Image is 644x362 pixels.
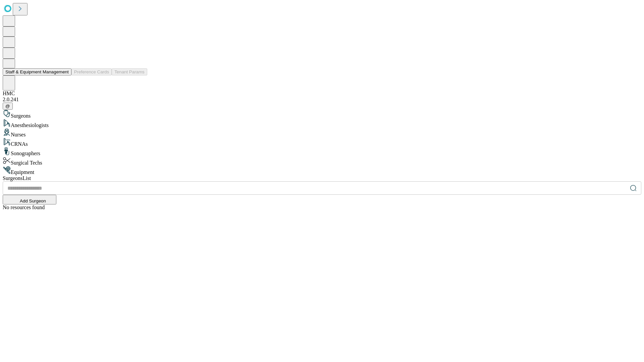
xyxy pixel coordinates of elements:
[3,195,56,204] button: Add Surgeon
[3,166,641,175] div: Equipment
[3,175,641,181] div: Surgeons List
[5,104,10,109] span: @
[3,204,641,210] div: No resources found
[3,147,641,157] div: Sonographers
[3,128,641,138] div: Nurses
[71,68,112,75] button: Preference Cards
[3,68,71,75] button: Staff & Equipment Management
[3,110,641,119] div: Surgeons
[3,90,641,97] div: HMC
[112,68,147,75] button: Tenant Params
[3,157,641,166] div: Surgical Techs
[3,97,641,103] div: 2.0.241
[3,138,641,147] div: CRNAs
[20,198,46,203] span: Add Surgeon
[3,119,641,128] div: Anesthesiologists
[3,103,13,110] button: @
